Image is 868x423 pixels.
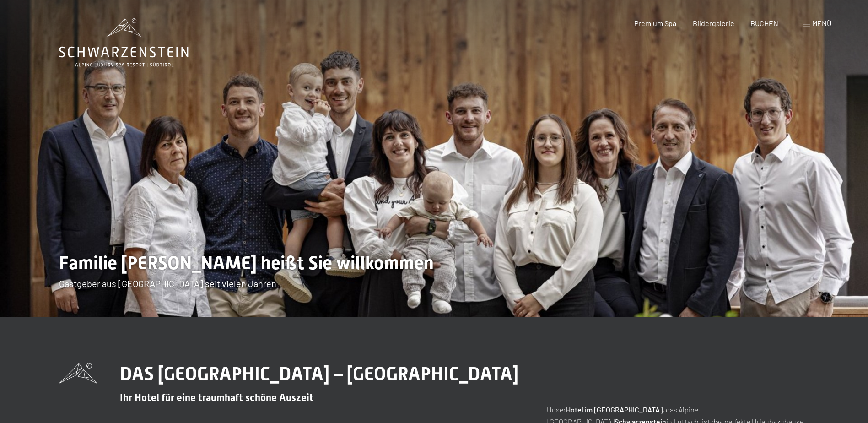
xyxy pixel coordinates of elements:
[634,19,676,27] a: Premium Spa
[812,19,831,27] span: Menü
[750,19,778,27] a: BUCHEN
[566,405,663,414] strong: Hotel im [GEOGRAPHIC_DATA]
[120,363,518,385] span: DAS [GEOGRAPHIC_DATA] – [GEOGRAPHIC_DATA]
[120,392,313,403] span: Ihr Hotel für eine traumhaft schöne Auszeit
[693,19,734,27] a: Bildergalerie
[59,252,434,274] span: Familie [PERSON_NAME] heißt Sie willkommen
[59,278,276,289] span: Gastgeber aus [GEOGRAPHIC_DATA] seit vielen Jahren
